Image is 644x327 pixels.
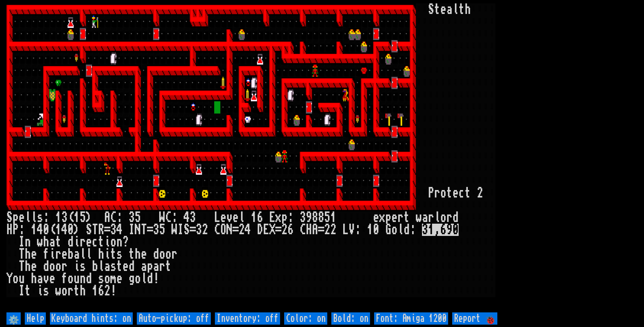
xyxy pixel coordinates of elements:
[37,224,43,236] div: 4
[477,187,483,199] div: 2
[13,211,19,224] div: p
[19,211,25,224] div: e
[434,187,440,199] div: r
[68,273,74,285] div: o
[391,224,398,236] div: o
[373,211,379,224] div: e
[116,248,123,260] div: s
[312,224,318,236] div: A
[465,187,471,199] div: t
[104,285,110,297] div: 2
[459,3,465,16] div: t
[80,260,86,273] div: s
[86,236,92,248] div: e
[165,211,171,224] div: C
[74,273,80,285] div: u
[343,224,349,236] div: L
[153,260,159,273] div: a
[98,273,104,285] div: s
[68,224,74,236] div: 0
[25,312,46,325] input: Help
[61,248,68,260] div: e
[37,211,43,224] div: s
[434,211,440,224] div: l
[269,224,275,236] div: X
[446,224,453,236] mark: 9
[6,312,21,325] input: ⚙️
[55,260,61,273] div: o
[300,224,306,236] div: C
[239,211,245,224] div: l
[49,236,55,248] div: a
[19,260,25,273] div: T
[324,211,330,224] div: 5
[214,224,220,236] div: C
[61,285,68,297] div: o
[153,273,159,285] div: !
[129,273,135,285] div: g
[330,224,336,236] div: 2
[55,248,61,260] div: r
[355,224,361,236] div: :
[459,187,465,199] div: c
[68,248,74,260] div: b
[104,224,110,236] div: =
[86,273,92,285] div: d
[43,285,49,297] div: s
[434,3,440,16] div: t
[49,260,55,273] div: o
[104,236,110,248] div: i
[281,224,288,236] div: 2
[74,224,80,236] div: )
[135,211,141,224] div: 5
[123,236,129,248] div: ?
[98,236,104,248] div: t
[147,224,153,236] div: =
[98,285,104,297] div: 6
[391,211,398,224] div: e
[215,312,280,325] input: Inventory: off
[49,248,55,260] div: i
[147,273,153,285] div: d
[92,285,98,297] div: 1
[269,211,275,224] div: E
[373,224,379,236] div: 0
[104,248,110,260] div: i
[440,187,446,199] div: o
[86,224,92,236] div: S
[440,211,446,224] div: o
[25,260,31,273] div: h
[257,224,263,236] div: D
[19,248,25,260] div: T
[43,248,49,260] div: f
[61,273,68,285] div: f
[74,285,80,297] div: t
[116,260,123,273] div: t
[275,224,281,236] div: =
[263,224,269,236] div: E
[31,273,37,285] div: h
[281,211,288,224] div: p
[55,236,61,248] div: t
[19,285,25,297] div: I
[68,285,74,297] div: r
[196,224,202,236] div: 3
[331,312,370,325] input: Bold: on
[239,224,245,236] div: 2
[43,211,49,224] div: :
[428,211,434,224] div: r
[410,224,416,236] div: :
[453,224,459,236] mark: 0
[379,211,385,224] div: x
[74,236,80,248] div: i
[104,273,110,285] div: o
[153,248,159,260] div: d
[226,224,233,236] div: N
[446,3,453,16] div: a
[171,248,178,260] div: r
[135,224,141,236] div: N
[330,211,336,224] div: 1
[80,248,86,260] div: l
[233,211,239,224] div: e
[306,211,312,224] div: 9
